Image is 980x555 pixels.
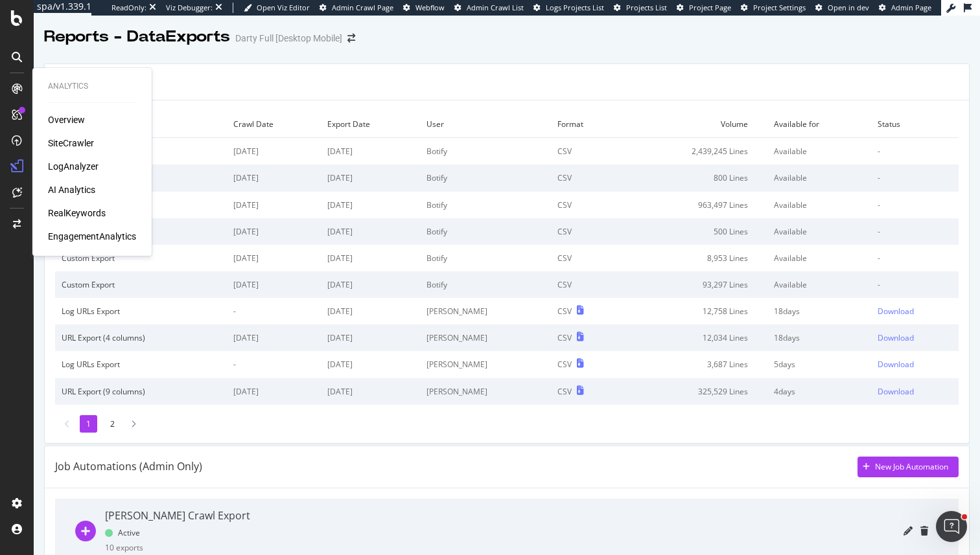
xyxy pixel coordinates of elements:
td: Available for [767,111,871,138]
td: Format [551,111,621,138]
div: URL Export (4 columns) [62,332,220,343]
span: Logs Projects List [546,3,604,12]
div: LogAnalyzer [48,160,99,173]
span: Admin Page [891,3,931,12]
td: - [871,138,959,165]
div: Available [774,172,865,183]
div: trash [920,527,928,536]
td: CSV [551,271,621,298]
span: Webflow [415,3,445,12]
a: Download [878,332,952,343]
td: 3,687 Lines [622,351,768,378]
div: arrow-right-arrow-left [347,34,355,43]
div: URL Export (9 columns) [62,386,220,397]
td: 5 days [767,351,871,378]
div: Available [774,226,865,237]
span: Project Settings [753,3,806,12]
td: 93,297 Lines [622,271,768,298]
a: Download [878,306,952,317]
div: Download [878,332,914,343]
td: [DATE] [321,298,420,324]
div: Darty Full [Desktop Mobile] [235,32,342,45]
td: 12,758 Lines [622,298,768,324]
div: Job Automations (Admin Only) [55,459,202,474]
span: Open in dev [828,3,869,12]
div: [PERSON_NAME] Crawl Export [105,508,250,523]
td: 500 Lines [622,218,768,245]
a: Open in dev [815,3,869,13]
div: CSV [557,359,572,370]
td: - [871,192,959,218]
td: [DATE] [321,138,420,165]
div: Download [878,359,914,370]
div: ReadOnly: [111,3,146,13]
td: - [227,351,321,378]
span: Admin Crawl List [467,3,524,12]
td: CSV [551,138,621,165]
td: [DATE] [321,192,420,218]
span: Open Viz Editor [257,3,310,12]
div: Available [774,253,865,264]
a: Overview [48,113,85,126]
td: Status [871,111,959,138]
td: [PERSON_NAME] [420,298,551,324]
a: Admin Crawl List [454,3,524,13]
div: CSV [557,332,572,343]
td: Botify [420,245,551,271]
td: [DATE] [321,351,420,378]
div: Available [774,146,865,157]
a: Download [878,359,952,370]
td: [DATE] [321,324,420,351]
div: Custom Export [62,279,220,290]
div: AI Analytics [48,183,95,196]
td: - [871,164,959,191]
td: CSV [551,245,621,271]
span: Project Page [689,3,731,12]
div: Download [878,306,914,317]
td: - [227,298,321,324]
td: [DATE] [321,218,420,245]
td: [DATE] [321,164,420,191]
div: Log URLs Export [62,306,220,317]
a: Projects List [614,3,667,13]
td: [DATE] [227,218,321,245]
td: 800 Lines [622,164,768,191]
td: 2,439,245 Lines [622,138,768,165]
a: Webflow [403,3,445,13]
div: Viz Debugger: [166,3,213,13]
td: - [871,271,959,298]
div: Reports - DataExports [44,26,230,48]
td: CSV [551,192,621,218]
iframe: Intercom live chat [936,511,967,542]
a: Download [878,386,952,397]
td: [DATE] [227,378,321,405]
a: Open Viz Editor [244,3,310,13]
a: Logs Projects List [533,3,604,13]
div: Available [774,199,865,210]
td: Botify [420,271,551,298]
td: 4 days [767,378,871,405]
td: Crawl Date [227,111,321,138]
div: plus-circle [76,521,95,541]
div: New Job Automation [875,461,948,472]
td: [DATE] [227,192,321,218]
td: [DATE] [227,138,321,165]
div: Analytics [48,81,136,92]
td: [DATE] [227,324,321,351]
a: SiteCrawler [48,137,94,150]
li: 1 [80,415,97,433]
div: 10 exports [105,542,143,553]
td: [PERSON_NAME] [420,351,551,378]
td: Volume [622,111,768,138]
td: 8,953 Lines [622,245,768,271]
td: [DATE] [227,164,321,191]
td: 12,034 Lines [622,324,768,351]
td: 18 days [767,324,871,351]
button: New Job Automation [857,457,959,477]
td: [DATE] [321,378,420,405]
a: EngagementAnalytics [48,230,136,243]
div: Active [105,527,140,538]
